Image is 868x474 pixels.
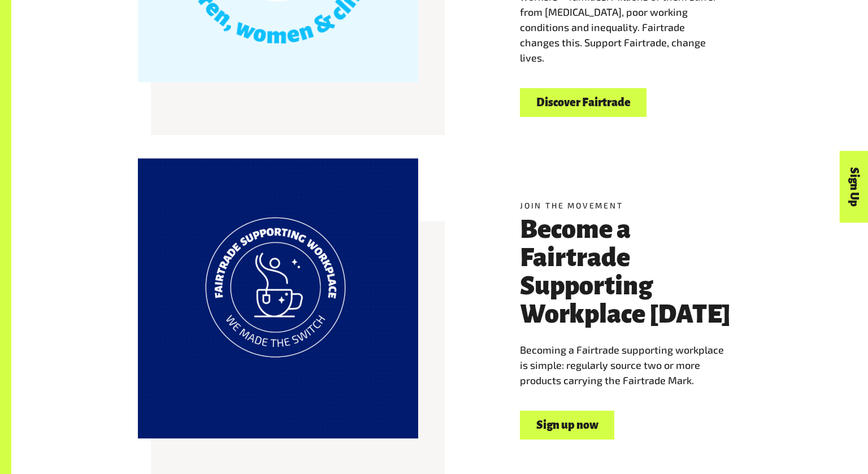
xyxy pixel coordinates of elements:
[520,342,741,388] p: Becoming a Fairtrade supporting workplace is simple: regularly source two or more products carryi...
[520,411,614,440] a: Sign up now
[520,199,741,211] h5: Join the movement
[520,88,646,117] a: Discover Fairtrade
[520,215,741,328] h3: Become a Fairtrade Supporting Workplace [DATE]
